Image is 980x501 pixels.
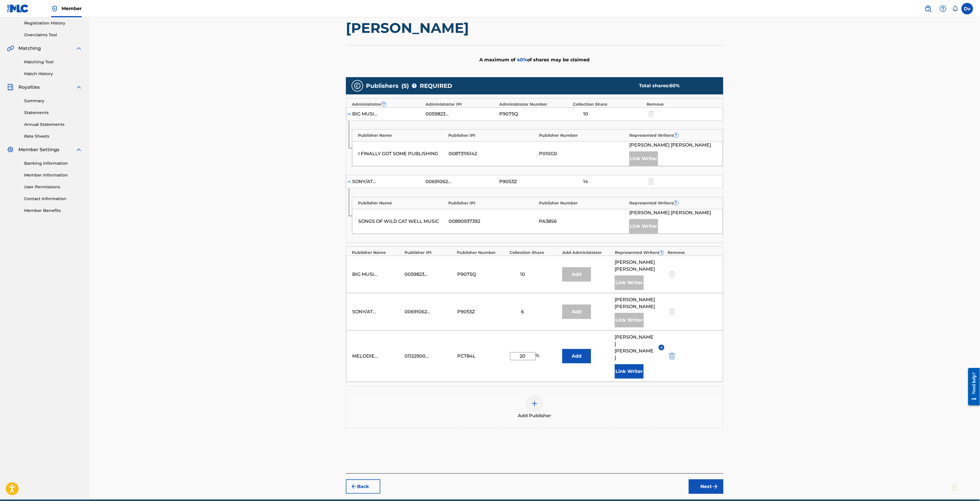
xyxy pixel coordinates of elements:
[18,146,59,153] span: Member Settings
[24,184,82,190] a: User Permissions
[539,132,627,138] div: Publisher Number
[7,84,14,91] img: Royalties
[951,473,980,501] iframe: Chat Widget
[539,150,626,157] div: P010G0
[539,218,626,225] div: PA38S6
[401,81,409,90] span: ( 5 )
[518,412,551,419] span: Add Publisher
[659,251,664,255] span: ?
[615,259,665,273] span: [PERSON_NAME] [PERSON_NAME]
[615,334,655,361] span: [PERSON_NAME] [PERSON_NAME]
[405,250,454,256] div: Publisher IPI
[531,400,538,407] img: add
[24,59,82,65] a: Matching Tool
[7,45,14,52] img: Matching
[7,4,29,13] img: MLC Logo
[18,84,40,91] span: Royalties
[689,479,723,494] button: Next
[350,483,357,490] img: 7ee5dd4eb1f8a8e3ef2f.svg
[510,250,560,256] div: Collection Share
[499,101,570,107] div: Administrator Number
[346,179,352,185] img: expand-cell-toggle
[75,84,82,91] img: expand
[457,250,507,256] div: Publisher Number
[539,200,627,206] div: Publisher Number
[922,3,934,14] a: Public Search
[412,83,417,88] span: ?
[630,132,717,138] div: Represented Writers
[449,200,536,206] div: Publisher IPI
[615,250,665,256] div: Represented Writers
[517,57,527,62] span: 40 %
[75,45,82,52] img: expand
[24,196,82,202] a: Contact Information
[7,146,14,153] img: Member Settings
[964,364,980,410] iframe: Resource Center
[420,81,452,90] span: REQUIRED
[24,32,82,38] a: Overclaims Tool
[346,111,352,117] img: expand-cell-toggle
[573,101,644,107] div: Collection Share
[24,98,82,104] a: Summary
[615,364,644,379] button: Link Writer
[953,479,956,496] div: Slepen
[426,101,496,107] div: Administrator IPI
[382,102,386,107] span: ?
[75,146,82,153] img: expand
[24,208,82,214] a: Member Benefits
[670,83,680,88] span: 60 %
[674,201,678,205] span: ?
[449,218,536,225] div: 00890937392
[366,81,399,90] span: Publishers
[24,71,82,77] a: Match History
[358,200,446,206] div: Publisher Name
[647,101,717,107] div: Remove
[629,142,711,149] span: [PERSON_NAME] [PERSON_NAME]
[352,250,402,256] div: Publisher Name
[536,352,541,360] span: %
[712,483,719,490] img: f7272a7cc735f4ea7f67.svg
[354,82,361,89] img: publishers
[358,150,446,157] div: I FINALLY GOT SOME PUBLISHING
[62,5,82,12] span: Member
[24,122,82,128] a: Annual Statements
[630,200,717,206] div: Represented Writers
[449,132,536,138] div: Publisher IPI
[659,346,664,350] img: remove-from-list-button
[925,5,932,12] img: search
[346,479,380,494] button: Back
[346,19,723,37] h1: [PERSON_NAME]
[940,5,947,12] img: help
[629,209,711,216] span: [PERSON_NAME] [PERSON_NAME]
[562,250,612,256] div: Add Administrator
[24,172,82,178] a: Member Information
[24,133,82,139] a: Rate Sheets
[669,353,675,360] img: 12a2ab48e56ec057fbd8.svg
[18,45,41,52] span: Matching
[668,250,717,256] div: Remove
[358,218,446,225] div: SONGS OF WILD CAT WELL MUSIC
[951,473,980,501] div: Chatwidget
[937,3,949,14] div: Help
[24,160,82,166] a: Banking Information
[358,132,446,138] div: Publisher Name
[24,20,82,26] a: Registration History
[674,133,678,138] span: ?
[952,6,958,12] div: Notifications
[346,45,723,74] div: A maximum of of shares may be claimed
[562,349,591,363] button: Add
[352,101,423,107] div: Administrator
[449,150,536,157] div: 00873116142
[962,3,973,14] div: User Menu
[615,296,665,310] span: [PERSON_NAME] [PERSON_NAME]
[24,110,82,116] a: Statements
[639,82,712,89] div: Total shares:
[51,5,58,12] img: Top Rightsholder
